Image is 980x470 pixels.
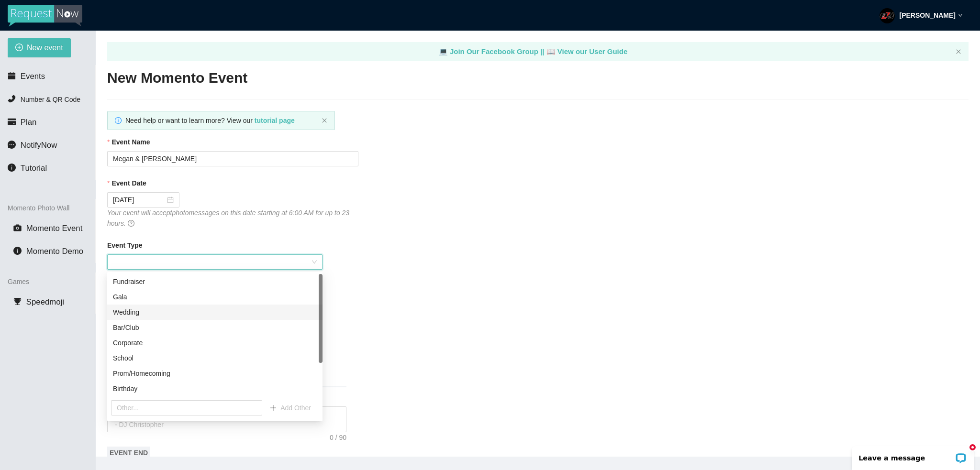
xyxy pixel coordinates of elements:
[8,5,82,27] img: RequestNow
[26,297,64,306] span: Speedmoji
[26,224,83,233] span: Momento Event
[107,240,143,251] b: Event Type
[113,338,317,348] div: Corporate
[113,307,317,317] div: Wedding
[113,322,317,333] div: Bar/Club
[107,350,323,366] div: School
[546,47,628,55] a: laptop View our User Guide
[900,11,956,19] strong: [PERSON_NAME]
[107,289,323,305] div: Gala
[146,271,177,279] a: NotifyNow
[107,68,969,88] h2: New Momento Event
[115,117,122,124] span: info-circle
[255,117,295,124] a: tutorial page
[107,151,358,166] input: Janet's and Mark's Wedding
[13,224,22,232] span: camera
[111,137,150,147] b: Event Name
[8,141,16,149] span: message
[113,383,317,394] div: Birthday
[21,118,37,127] span: Plan
[8,164,16,172] span: info-circle
[958,13,963,18] span: down
[21,141,57,150] span: NotifyNow
[8,72,16,80] span: calendar
[107,381,323,396] div: Birthday
[128,220,134,227] span: question-circle
[846,440,980,470] iframe: LiveChat chat widget
[880,8,895,23] img: ACg8ocIVFjWy6aDVYxGUM6BAYhRHD7fFxkzCwnf-412XTJrHQS7HM00g1Q=s96-c
[8,118,16,126] span: credit-card
[13,247,22,255] span: info-circle
[439,47,546,55] a: laptop Join Our Facebook Group ||
[125,117,295,124] span: Need help or want to learn more? View our
[107,305,323,320] div: Wedding
[956,49,961,55] button: close
[113,353,317,363] div: School
[21,96,80,103] span: Number & QR Code
[21,164,47,173] span: Tutorial
[26,247,83,256] span: Momento Demo
[8,95,16,103] span: phone
[262,400,319,415] button: plusAdd Other
[111,178,146,188] b: Event Date
[107,274,323,289] div: Fundraiser
[546,47,556,55] span: laptop
[27,42,63,54] span: New event
[13,297,22,306] span: trophy
[107,270,323,280] div: You can use to send blasts by event type
[113,195,165,205] input: 08/16/2025
[439,47,448,55] span: laptop
[107,447,150,459] span: EVENT END
[107,209,349,227] i: Your event will accept photo messages on this date starting at 6:00 AM for up to 23 hours.
[956,49,961,55] span: close
[113,368,317,379] div: Prom/Homecoming
[21,72,45,81] span: Events
[111,400,262,415] input: Other...
[15,44,23,53] span: plus-circle
[107,366,323,381] div: Prom/Homecoming
[113,292,317,302] div: Gala
[113,276,317,287] div: Fundraiser
[107,335,323,350] div: Corporate
[107,320,323,335] div: Bar/Club
[8,38,71,57] button: plus-circleNew event
[322,118,327,124] button: close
